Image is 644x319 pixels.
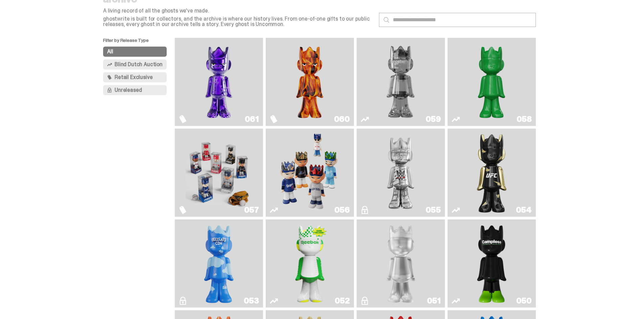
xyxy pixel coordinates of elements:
[107,49,113,54] span: All
[103,16,374,27] p: ghostwrite is built for collectors, and the archive is where our history lives. From one-of-one g...
[103,38,175,47] p: Filter by Release Type
[103,59,167,70] button: Blind Dutch Auction
[186,41,252,123] img: Fantasy
[277,41,343,123] img: Always On Fire
[361,131,441,214] a: I Was There SummerSlam
[179,222,259,305] a: ghooooost
[115,87,142,93] span: Unreleased
[103,47,167,57] button: All
[426,115,441,123] div: 059
[245,115,259,123] div: 061
[334,206,350,214] div: 056
[452,222,532,305] a: Campless
[244,206,259,214] div: 057
[244,297,259,305] div: 053
[270,222,350,305] a: Court Victory
[201,222,237,305] img: ghooooost
[103,72,167,82] button: Retail Exclusive
[335,297,350,305] div: 052
[361,222,441,305] a: LLLoyalty
[458,41,525,123] img: Schrödinger's ghost: Sunday Green
[115,62,163,67] span: Blind Dutch Auction
[179,41,259,123] a: Fantasy
[103,85,167,95] button: Unreleased
[367,131,434,214] img: I Was There SummerSlam
[270,131,350,214] a: Game Face (2025)
[103,8,374,14] p: A living record of all the ghosts we've made.
[367,41,434,123] img: Two
[179,131,259,214] a: Game Face (2025)
[452,131,532,214] a: Ruby
[474,222,510,305] img: Campless
[186,131,252,214] img: Game Face (2025)
[516,297,532,305] div: 050
[115,75,152,80] span: Retail Exclusive
[516,206,532,214] div: 054
[383,222,419,305] img: LLLoyalty
[426,206,441,214] div: 055
[517,115,532,123] div: 058
[270,41,350,123] a: Always On Fire
[334,115,350,123] div: 060
[427,297,441,305] div: 051
[361,41,441,123] a: Two
[474,131,510,214] img: Ruby
[452,41,532,123] a: Schrödinger's ghost: Sunday Green
[277,131,343,214] img: Game Face (2025)
[292,222,328,305] img: Court Victory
